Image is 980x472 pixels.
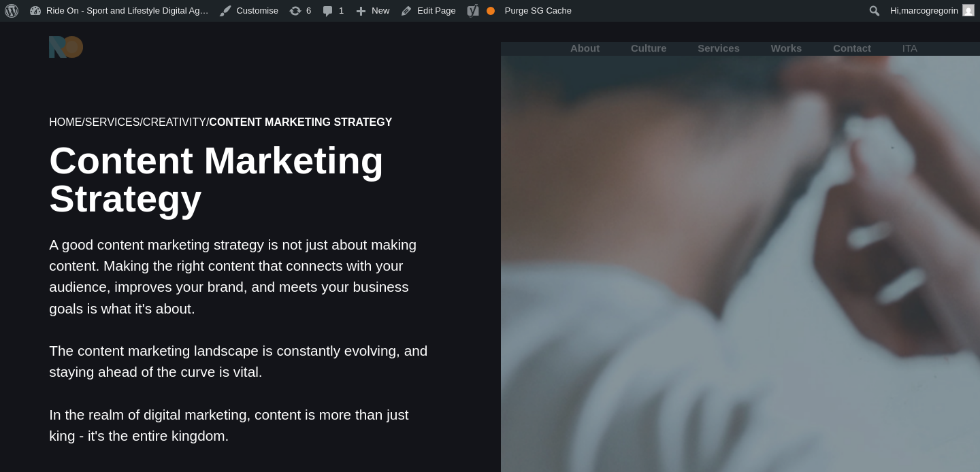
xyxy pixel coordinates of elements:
[209,116,392,128] strong: Content Marketing Strategy
[630,41,668,56] a: Culture
[49,116,392,128] span: / / /
[901,5,958,16] span: marcogregorin
[85,116,140,128] a: Services
[696,41,741,56] a: Services
[143,116,206,128] a: Creativity
[49,36,83,58] img: Ride On Agency
[487,7,495,15] div: OK
[901,41,919,56] a: ita
[770,41,804,56] a: Works
[832,41,872,56] a: Contact
[49,141,429,218] h1: Content Marketing Strategy
[49,116,82,128] a: Home
[49,234,429,446] p: A good content marketing strategy is not just about making content. Making the right content that...
[569,41,601,56] a: About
